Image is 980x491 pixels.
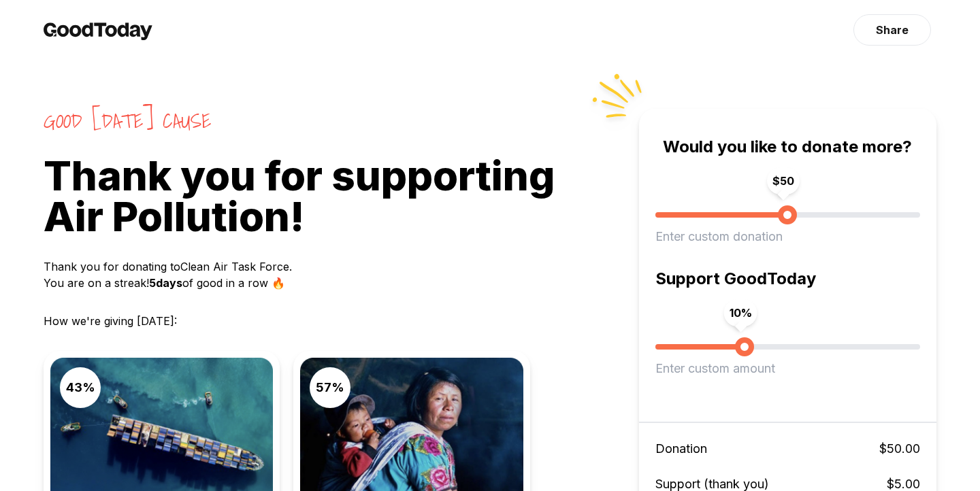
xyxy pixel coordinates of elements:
[44,109,639,133] span: Good [DATE] cause
[724,299,757,326] span: 10 %
[44,155,639,237] h1: Thank you for supporting Air Pollution !
[310,367,350,408] div: 57 %
[655,136,920,158] h3: Would you like to donate more?
[655,268,920,290] h3: Support GoodToday
[44,22,152,40] img: GoodToday
[767,167,800,194] span: $ 50
[60,367,101,408] div: 43 %
[149,276,182,290] span: 5 days
[879,439,920,458] div: $ 50.00
[655,359,920,378] div: Enter custom amount
[853,14,931,46] a: Share
[44,258,639,291] p: Thank you for donating to Clean Air Task Force . You are on a streak! of good in a row 🔥
[655,227,920,246] div: Enter custom donation
[655,439,707,458] div: Donation
[44,313,639,329] p: How we're giving [DATE]:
